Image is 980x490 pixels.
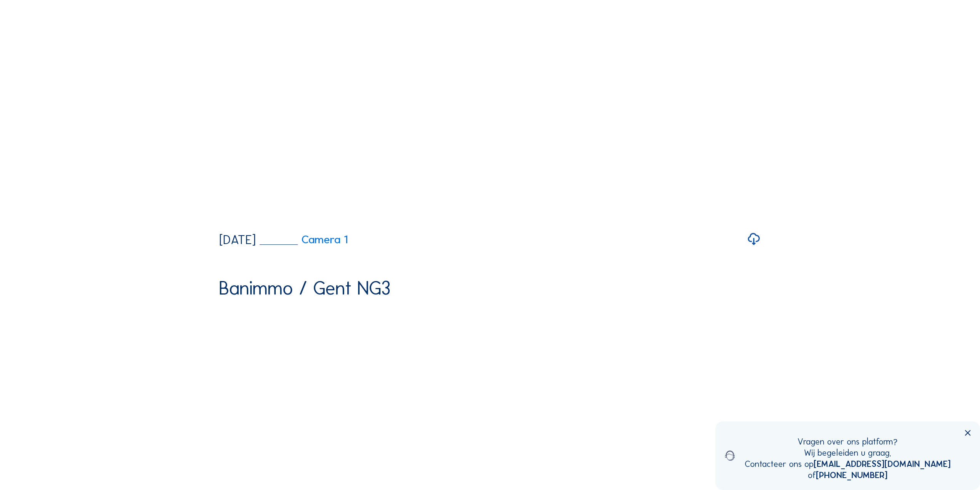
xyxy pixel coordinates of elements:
[745,458,951,470] div: Contacteer ons op
[219,234,256,246] div: [DATE]
[219,279,390,298] div: Banimmo / Gent NG3
[745,470,951,481] div: of
[745,436,951,447] div: Vragen over ons platform?
[816,470,888,480] a: [PHONE_NUMBER]
[745,447,951,458] div: Wij begeleiden u graag.
[814,459,951,469] a: [EMAIL_ADDRESS][DOMAIN_NAME]
[725,436,735,475] img: operator
[260,234,348,246] a: Camera 1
